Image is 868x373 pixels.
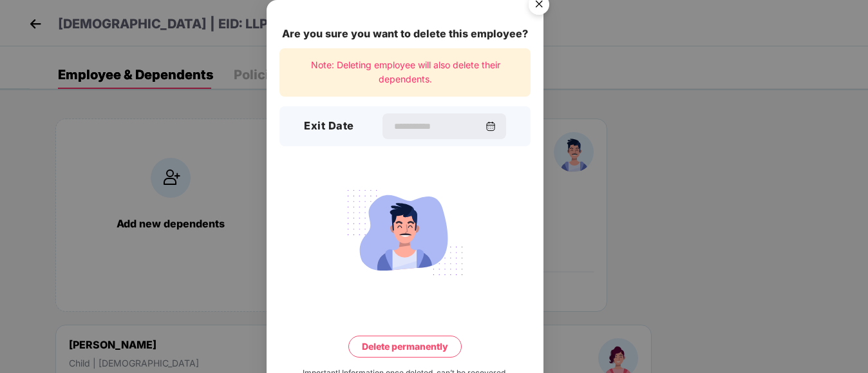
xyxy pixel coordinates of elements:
div: Note: Deleting employee will also delete their dependents. [279,48,531,97]
h3: Exit Date [304,118,354,135]
img: svg+xml;base64,PHN2ZyB4bWxucz0iaHR0cDovL3d3dy53My5vcmcvMjAwMC9zdmciIHdpZHRoPSIyMjQiIGhlaWdodD0iMT... [333,182,477,283]
div: Are you sure you want to delete this employee? [279,26,531,42]
img: svg+xml;base64,PHN2ZyBpZD0iQ2FsZW5kYXItMzJ4MzIiIHhtbG5zPSJodHRwOi8vd3d3LnczLm9yZy8yMDAwL3N2ZyIgd2... [486,121,496,131]
button: Delete permanently [348,336,462,358]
